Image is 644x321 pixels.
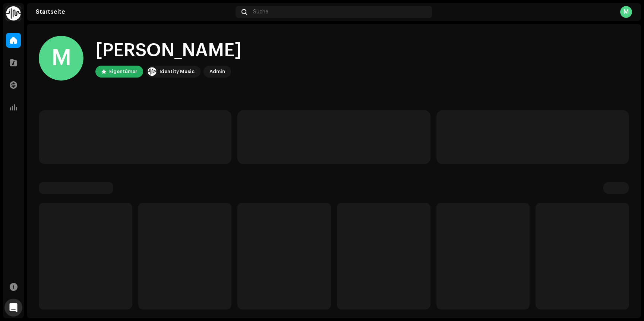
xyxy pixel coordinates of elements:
img: 0f74c21f-6d1c-4dbc-9196-dbddad53419e [6,6,21,21]
div: M [620,6,632,18]
div: Identity Music [160,67,195,76]
div: Open Intercom Messenger [4,299,22,317]
div: Eigentümer [109,67,137,76]
div: [PERSON_NAME] [95,39,241,63]
img: 0f74c21f-6d1c-4dbc-9196-dbddad53419e [148,67,157,76]
div: Admin [209,67,225,76]
div: Startseite [36,9,233,15]
div: M [39,36,83,81]
span: Suche [253,9,268,15]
